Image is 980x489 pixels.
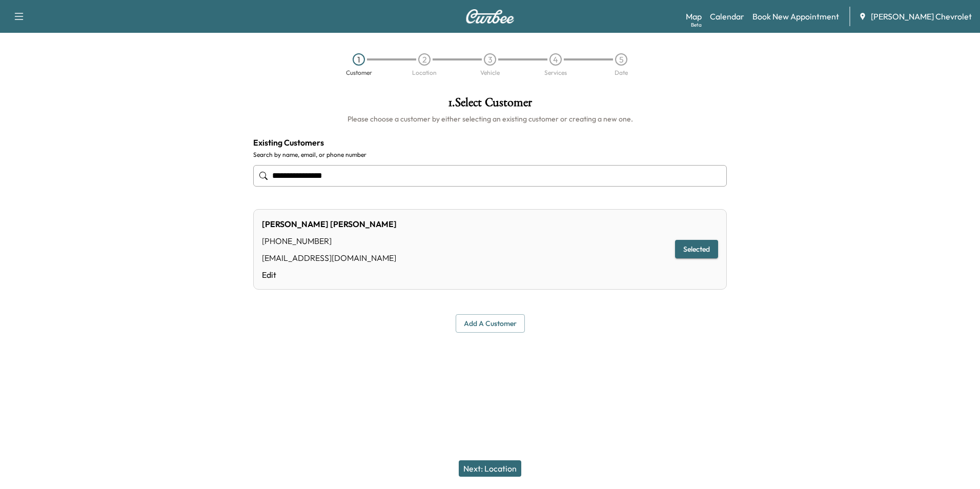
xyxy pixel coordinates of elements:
[871,10,972,23] span: [PERSON_NAME] Chevrolet
[465,9,515,24] img: Curbee Logo
[710,10,744,23] a: Calendar
[262,252,397,264] div: [EMAIL_ADDRESS][DOMAIN_NAME]
[480,70,500,76] div: Vehicle
[544,70,567,76] div: Services
[484,53,496,66] div: 3
[459,460,521,477] button: Next: Location
[353,53,365,66] div: 1
[675,240,718,259] button: Selected
[549,53,562,66] div: 4
[418,53,431,66] div: 2
[253,136,727,149] h4: Existing Customers
[456,314,525,333] button: Add a customer
[346,70,372,76] div: Customer
[253,151,727,159] label: Search by name, email, or phone number
[752,10,839,23] a: Book New Appointment
[615,70,628,76] div: Date
[262,269,397,281] a: Edit
[262,235,397,247] div: [PHONE_NUMBER]
[412,70,437,76] div: Location
[253,96,727,114] h1: 1 . Select Customer
[691,21,702,29] div: Beta
[615,53,627,66] div: 5
[686,10,702,23] a: MapBeta
[253,114,727,124] h6: Please choose a customer by either selecting an existing customer or creating a new one.
[262,218,397,230] div: [PERSON_NAME] [PERSON_NAME]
